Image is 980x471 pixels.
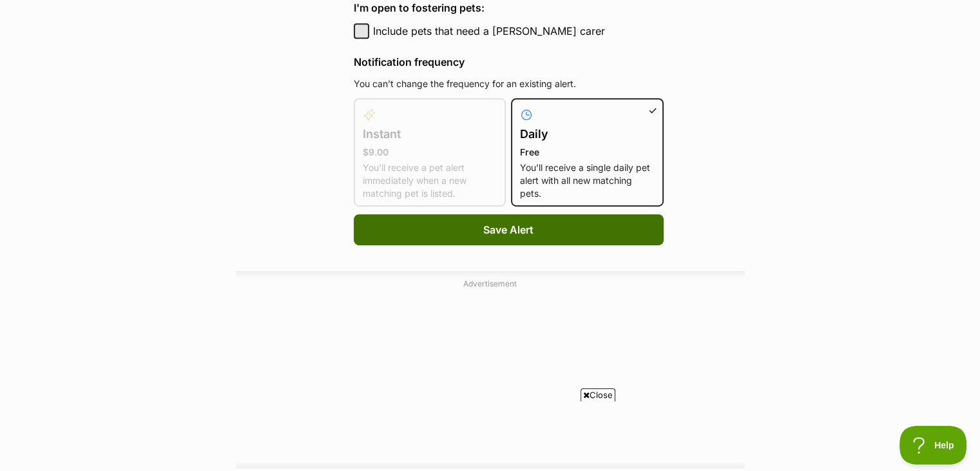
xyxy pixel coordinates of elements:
h4: Notification frequency [354,54,664,70]
p: $9.00 [363,146,497,159]
p: You’ll receive a single daily pet alert with all new matching pets. [520,161,655,200]
label: Include pets that need a [PERSON_NAME] carer [373,23,664,39]
p: You’ll receive a pet alert immediately when a new matching pet is listed. [363,161,497,200]
iframe: Advertisement [178,406,803,465]
button: Save Alert [354,214,664,245]
span: Close [581,388,615,401]
div: Advertisement [236,271,745,469]
iframe: Help Scout Beacon - Open [899,426,967,465]
p: You can’t change the frequency for an existing alert. [354,77,664,90]
p: Free [520,146,655,159]
h4: Daily [520,125,655,143]
span: Save Alert [483,222,533,237]
iframe: Advertisement [178,294,803,456]
h4: Instant [363,125,497,143]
